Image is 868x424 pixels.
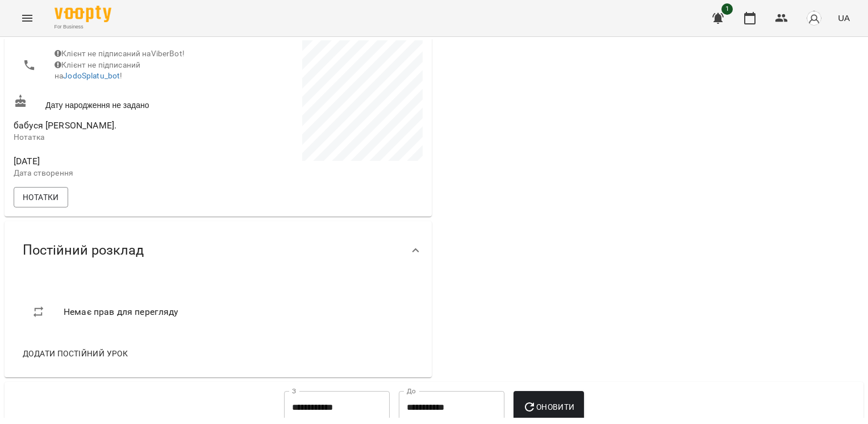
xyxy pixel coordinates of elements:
[55,23,111,31] span: For Business
[63,71,120,80] a: JodoSplatu_bot
[14,5,41,32] button: Menu
[14,155,216,168] span: [DATE]
[64,305,178,319] span: Немає прав для перегляду
[833,7,854,28] button: UA
[23,242,144,259] span: Постійний розклад
[5,221,432,280] div: Постійний розклад
[23,190,59,204] span: Нотатки
[14,168,216,179] p: Дата створення
[23,347,128,360] span: Додати постійний урок
[55,6,111,22] img: Voopty Logo
[18,343,132,364] button: Додати постійний урок
[14,132,216,143] p: Нотатка
[14,187,68,207] button: Нотатки
[55,60,140,81] span: Клієнт не підписаний на !
[838,12,850,24] span: UA
[55,49,185,58] span: Клієнт не підписаний на ViberBot!
[721,3,733,15] span: 1
[523,400,574,414] span: Оновити
[806,10,822,26] img: avatar_s.png
[11,92,218,113] div: Дату народження не задано
[514,391,583,423] button: Оновити
[14,120,116,131] span: бабуся [PERSON_NAME].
